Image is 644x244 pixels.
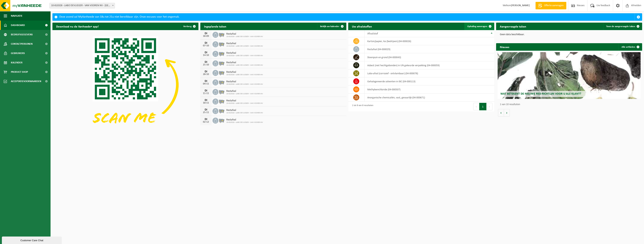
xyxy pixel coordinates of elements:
[202,73,210,76] div: 28-10
[498,52,641,99] a: Wat betekent de nieuwe RED-richtlijn voor u als klant?
[500,103,640,106] p: 1 van 10 resultaten
[11,49,25,58] span: Gebruikers
[226,64,263,66] span: 10-810328 - LABO DEVLIEGER - VAN VOOREN NV
[202,89,210,92] div: DI
[364,61,494,69] td: asbest (niet hechtgebonden) in UN gekeurde verpakking (04-000059)
[226,80,263,83] span: Restafval
[218,117,225,123] img: WB-2500-GAL-GY-01
[496,43,513,50] h2: Nieuws
[500,33,638,36] p: Geen data beschikbaar.
[218,98,225,104] img: WB-2500-GAL-GY-01
[202,51,210,54] div: DI
[202,102,210,104] div: 18-11
[226,83,263,85] span: 10-810328 - LABO DEVLIEGER - VAN VOOREN NV
[202,35,210,38] div: 30-09
[543,4,564,7] span: Offerte aanvragen
[218,69,225,76] img: WB-2500-GAL-GY-01
[11,30,33,39] span: Bedrijfsgegevens
[218,50,225,57] img: WB-2500-GAL-GY-01
[202,70,210,73] div: DI
[2,236,63,244] iframe: chat widget
[202,118,210,121] div: DI
[226,118,263,121] span: Restafval
[200,23,230,30] h2: Ingeplande taken
[603,23,642,30] a: Toon de aangevraagde taken
[511,4,530,7] strong: [PERSON_NAME]
[473,103,479,110] button: Previous
[11,21,25,30] span: Dashboard
[202,108,210,111] div: DI
[202,54,210,57] div: 14-10
[226,90,263,93] span: Restafval
[202,42,210,44] div: DI
[619,43,642,51] a: Alle artikelen
[226,109,263,112] span: Restafval
[202,121,210,123] div: 02-12
[218,108,225,114] img: WB-2500-GAL-GY-01
[226,52,263,55] span: Restafval
[11,58,22,67] span: Kalender
[364,45,494,53] td: restafval (04-000029)
[59,13,635,21] div: Deze avond zal MyVanheede van 18u tot 21u niet bereikbaar zijn. Onze excuses voor het ongemak.
[202,64,210,66] div: 21-10
[218,79,225,85] img: WB-2500-GAL-GY-01
[364,77,494,85] td: gehalogeneerde solventen in IBC (04-000113)
[226,93,263,95] span: 10-810328 - LABO DEVLIEGER - VAN VOOREN NV
[202,44,210,47] div: 07-10
[500,92,581,95] span: Wat betekent de nieuwe RED-richtlijn voor u als klant?
[218,88,225,95] img: WB-2500-GAL-GY-01
[496,23,530,30] h2: Aangevraagde taken
[364,53,494,61] td: steenpuin en grond (04-000043)
[348,23,376,30] h2: Uw afvalstoffen
[226,55,263,57] span: 10-810328 - LABO DEVLIEGER - VAN VOOREN NV
[180,23,198,30] button: Verberg
[479,103,487,110] button: 1
[11,11,22,21] span: Navigatie
[606,25,635,28] span: Toon de aangevraagde taken
[202,111,210,114] div: 25-11
[226,45,263,47] span: 10-810328 - LABO DEVLIEGER - VAN VOOREN NV
[202,32,210,35] div: DI
[202,80,210,83] div: DI
[226,42,263,45] span: Restafval
[226,74,263,76] span: 10-810328 - LABO DEVLIEGER - VAN VOOREN NV
[320,25,339,28] span: Bekijk uw kalender
[11,77,41,86] span: Acceptatievoorwaarden
[226,33,263,36] span: Restafval
[226,112,263,114] span: 10-810328 - LABO DEVLIEGER - VAN VOOREN NV
[350,102,373,111] div: 1 tot 8 van 8 resultaten
[535,2,566,9] a: Offerte aanvragen
[11,67,28,77] span: Product Shop
[487,103,492,110] button: Next
[202,61,210,64] div: DI
[367,32,378,35] span: Afvalstof
[52,23,102,30] h2: Download nu de Vanheede+ app!
[498,109,504,116] button: Vorige
[364,85,494,93] td: methyleenchloride (04-000507)
[226,102,263,105] span: 10-810328 - LABO DEVLIEGER - VAN VOOREN NV
[464,23,494,30] a: Ophaling aanvragen
[218,60,225,66] img: WB-2500-GAL-GY-01
[11,39,33,49] span: Contactpersonen
[226,71,263,74] span: Restafval
[202,99,210,102] div: DI
[226,36,263,38] span: 10-810328 - LABO DEVLIEGER - VAN VOOREN NV
[504,109,510,116] button: Volgende
[226,121,263,124] span: 10-810328 - LABO DEVLIEGER - VAN VOOREN NV
[183,25,192,28] span: Verberg
[467,25,487,28] span: Ophaling aanvragen
[226,61,263,64] span: Restafval
[364,93,494,102] td: anorganische chemicaliën, vast, gevaarlijk (04-000671)
[202,92,210,95] div: 11-11
[364,69,494,77] td: labo-afval (corrosief - ontvlambaar) (04-000078)
[218,31,225,38] img: WB-2500-GAL-GY-01
[202,83,210,85] div: 04-11
[52,30,198,139] img: Download de VHEPlus App
[226,99,263,102] span: Restafval
[364,37,494,45] td: karton/papier, los (bedrijven) (04-000026)
[317,23,346,30] a: Bekijk uw kalender
[218,41,225,47] img: WB-2500-GAL-GY-01
[50,3,115,8] span: 10-810328 - LABO DEVLIEGER - VAN VOOREN NV - BRUGGE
